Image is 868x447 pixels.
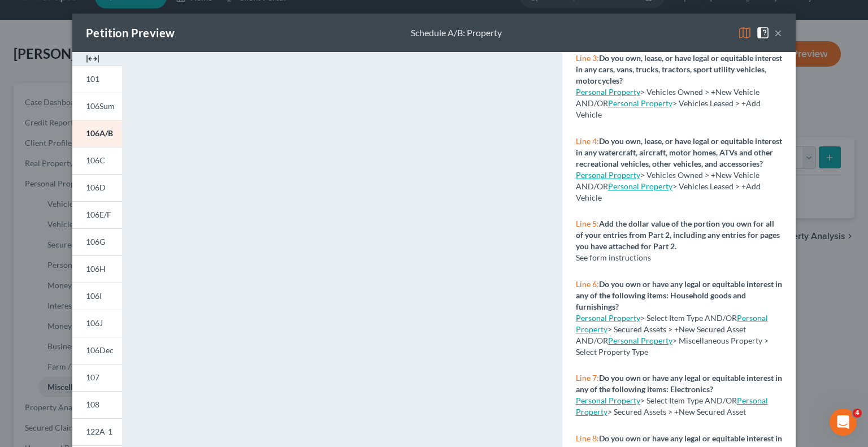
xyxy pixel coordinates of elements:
[86,237,105,246] span: 106G
[576,98,761,119] span: > Vehicles Leased > +Add Vehicle
[72,201,122,228] a: 106E/F
[576,87,759,108] span: > Vehicles Owned > +New Vehicle AND/OR
[72,283,122,310] a: 106I
[576,313,737,323] span: > Select Item Type AND/OR
[608,336,672,345] a: Personal Property
[72,255,122,283] a: 106H
[576,219,780,251] strong: Add the dollar value of the portion you own for all of your entries from Part 2, including any en...
[576,313,640,323] a: Personal Property
[576,279,599,289] span: Line 6:
[72,337,122,364] a: 106Dec
[86,25,175,41] div: Petition Preview
[830,409,857,436] iframe: Intercom live chat
[576,279,782,311] strong: Do you own or have any legal or equitable interest in any of the following items: Household goods...
[853,409,862,418] span: 4
[576,373,782,394] strong: Do you own or have any legal or equitable interest in any of the following items: Electronics?
[411,27,502,40] div: Schedule A/B: Property
[86,427,112,436] span: 122A-1
[72,120,122,147] a: 106A/B
[576,181,761,202] span: > Vehicles Leased > +Add Vehicle
[576,313,768,334] a: Personal Property
[72,66,122,93] a: 101
[86,128,113,138] span: 106A/B
[576,433,599,443] span: Line 8:
[576,396,737,405] span: > Select Item Type AND/OR
[86,74,99,84] span: 101
[576,170,759,191] span: > Vehicles Owned > +New Vehicle AND/OR
[576,136,782,168] strong: Do you own, lease, or have legal or equitable interest in any watercraft, aircraft, motor homes, ...
[86,155,105,165] span: 106C
[86,183,106,192] span: 106D
[86,400,99,409] span: 108
[86,372,99,382] span: 107
[576,87,640,97] a: Personal Property
[576,53,782,85] strong: Do you own, lease, or have legal or equitable interest in any cars, vans, trucks, tractors, sport...
[72,93,122,120] a: 106Sum
[72,364,122,391] a: 107
[576,253,651,262] span: See form instructions
[774,26,782,40] button: ×
[576,396,640,405] a: Personal Property
[72,228,122,255] a: 106G
[86,264,106,274] span: 106H
[576,170,640,180] a: Personal Property
[72,147,122,174] a: 106C
[738,26,752,40] img: map-eea8200ae884c6f1103ae1953ef3d486a96c86aabb227e865a55264e3737af1f.svg
[72,174,122,201] a: 106D
[576,219,599,228] span: Line 5:
[576,53,599,63] span: Line 3:
[72,310,122,337] a: 106J
[576,136,599,146] span: Line 4:
[86,291,102,301] span: 106I
[86,101,115,111] span: 106Sum
[72,418,122,445] a: 122A-1
[86,318,103,328] span: 106J
[608,98,672,108] a: Personal Property
[72,391,122,418] a: 108
[576,336,769,357] span: > Miscellaneous Property > Select Property Type
[86,52,99,66] img: expand-e0f6d898513216a626fdd78e52531dac95497ffd26381d4c15ee2fc46db09dca.svg
[756,26,770,40] img: help-close-5ba153eb36485ed6c1ea00a893f15db1cb9b99d6cae46e1a8edb6c62d00a1a76.svg
[608,181,672,191] a: Personal Property
[86,210,111,219] span: 106E/F
[86,345,114,355] span: 106Dec
[576,313,768,345] span: > Secured Assets > +New Secured Asset AND/OR
[576,373,599,383] span: Line 7:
